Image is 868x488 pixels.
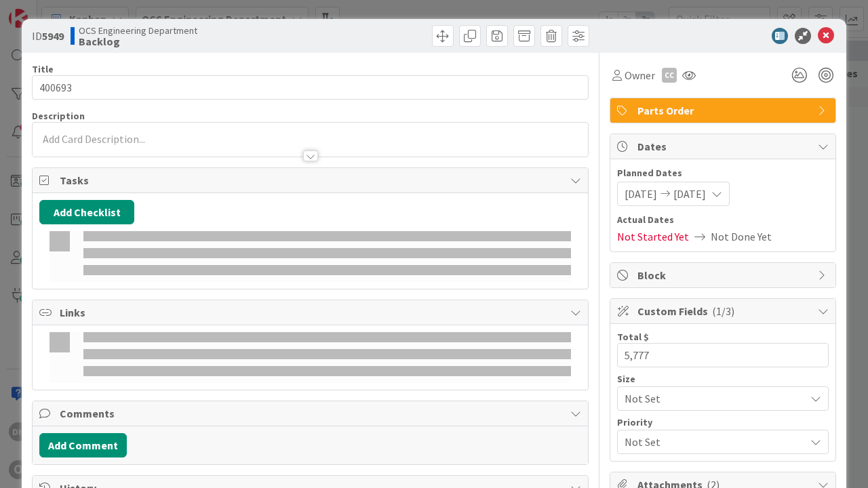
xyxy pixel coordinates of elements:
span: Custom Fields [637,303,811,319]
button: Add Comment [39,433,127,457]
b: 5949 [42,29,64,43]
span: Not Started Yet [617,228,689,245]
span: Comments [60,405,564,422]
label: Total $ [617,331,649,343]
span: Not Done Yet [711,228,772,245]
span: ( 1/3 ) [712,304,734,318]
div: Priority [617,418,829,427]
span: ID [32,28,64,44]
span: Actual Dates [617,213,829,227]
span: Planned Dates [617,166,829,180]
span: [DATE] [673,186,706,202]
div: Size [617,374,829,384]
span: Links [60,304,564,321]
button: Add Checklist [39,200,134,224]
span: Dates [637,138,811,155]
span: Tasks [60,172,564,188]
span: [DATE] [625,186,657,202]
span: Not Set [625,389,798,408]
span: Owner [625,67,655,83]
div: CC [662,68,677,83]
span: Not Set [625,432,798,451]
span: Parts Order [637,102,811,119]
label: Title [32,63,54,75]
span: OCS Engineering Department [79,25,197,36]
b: Backlog [79,36,197,47]
input: type card name here... [32,75,589,100]
span: Description [32,110,85,122]
span: Block [637,267,811,283]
